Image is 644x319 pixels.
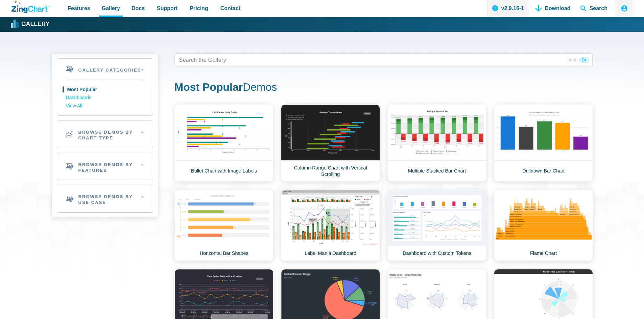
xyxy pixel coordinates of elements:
[579,57,589,63] span: Or
[21,21,49,27] strong: Gallery
[66,102,144,110] a: View All
[57,59,153,80] h2: Gallery Categories
[66,86,144,94] a: Most Popular
[57,185,153,212] h2: Browse Demos By Use Case
[132,4,145,13] span: Docs
[494,190,593,261] a: Flame Chart
[174,80,593,96] h1: Demos
[68,4,90,13] span: Features
[220,4,241,13] span: Contact
[387,104,486,182] a: Multiple Stacked Bar Chart
[174,104,273,182] a: Bullet Chart with Image Labels
[157,4,177,13] span: Support
[281,104,380,182] a: Column Range Chart with Vertical Scrolling
[57,121,153,148] h2: Browse Demos By Chart Type
[174,81,243,93] strong: Most Popular
[190,4,208,13] span: Pricing
[57,153,153,180] h2: Browse Demos By Features
[102,4,120,13] span: Gallery
[566,57,579,63] span: And
[66,94,144,102] a: Dashboards
[11,1,50,13] a: ZingChart Logo. Click to return to the homepage
[387,190,486,261] a: Dashboard with Custom Tokens
[494,104,593,182] a: Drilldown Bar Chart
[174,190,273,261] a: Horizontal Bar Shapes
[11,19,49,29] a: Gallery
[281,190,380,261] a: Label Mania Dashboard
